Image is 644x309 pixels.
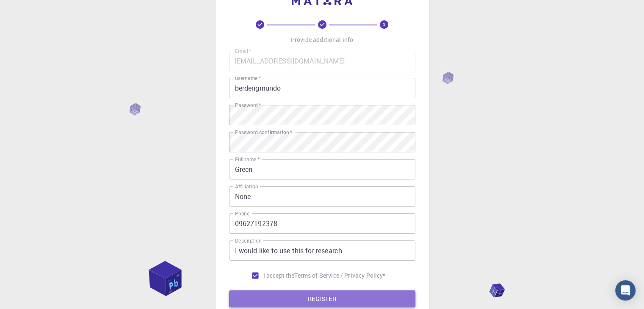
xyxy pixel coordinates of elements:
[383,22,385,28] text: 3
[235,102,261,109] label: Password
[235,129,292,136] label: Password confirmation
[235,74,261,82] label: username
[235,47,251,55] label: Email
[294,271,385,280] p: Terms of Service / Privacy Policy *
[235,156,260,163] label: Fullname
[235,237,262,244] label: Description
[291,36,353,44] p: Provide additional info
[294,271,385,280] a: Terms of Service / Privacy Policy*
[235,210,249,217] label: Phone
[235,183,258,190] label: Affiliation
[229,290,415,307] button: REGISTER
[263,271,295,280] span: I accept the
[615,280,636,301] div: Open Intercom Messenger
